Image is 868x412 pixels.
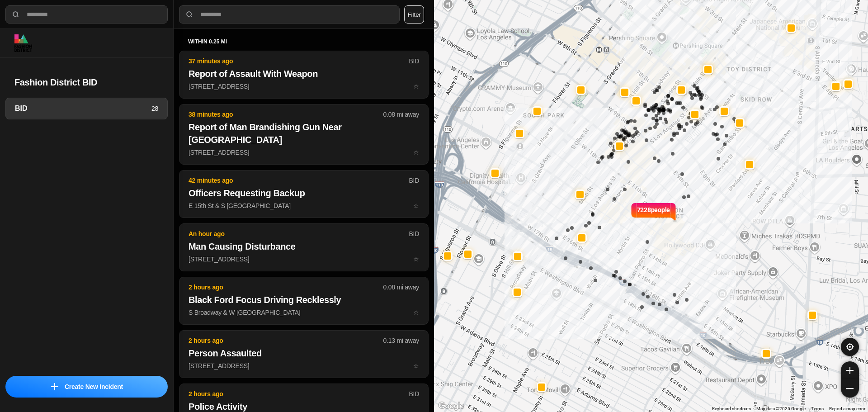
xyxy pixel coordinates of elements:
img: notch [670,202,677,222]
a: 2 hours ago0.13 mi awayPerson Assaulted[STREET_ADDRESS]star [179,362,429,369]
a: BID28 [5,98,168,119]
img: zoom-in [846,367,854,374]
h2: Black Ford Focus Driving Recklessly [189,294,419,306]
p: BID [409,176,419,185]
p: 0.08 mi away [383,283,419,292]
img: notch [630,202,637,222]
h2: Man Causing Disturbance [189,240,419,253]
span: star [413,256,419,263]
p: 2 hours ago [189,336,383,345]
p: BID [409,389,419,398]
img: logo [14,34,32,52]
h2: Officers Requesting Backup [189,187,419,199]
p: 0.13 mi away [383,336,419,345]
p: 0.08 mi away [383,110,419,119]
p: [STREET_ADDRESS] [189,255,419,264]
button: 2 hours ago0.13 mi awayPerson Assaulted[STREET_ADDRESS]star [179,330,429,378]
img: search [185,10,194,19]
button: Keyboard shortcuts [712,406,751,412]
img: zoom-out [846,385,854,392]
button: An hour agoBIDMan Causing Disturbance[STREET_ADDRESS]star [179,223,429,271]
p: 37 minutes ago [189,57,409,66]
p: [STREET_ADDRESS] [189,82,419,91]
span: star [413,149,419,156]
a: An hour agoBIDMan Causing Disturbance[STREET_ADDRESS]star [179,255,429,263]
button: iconCreate New Incident [5,376,168,398]
h2: Report of Assault With Weapon [189,67,419,80]
img: icon [51,383,58,390]
span: star [413,83,419,90]
p: S Broadway & W [GEOGRAPHIC_DATA] [189,308,419,317]
p: 42 minutes ago [189,176,409,185]
a: 37 minutes agoBIDReport of Assault With Weapon[STREET_ADDRESS]star [179,82,429,90]
p: BID [409,57,419,66]
p: Create New Incident [65,382,123,391]
button: recenter [841,338,859,356]
h5: within 0.25 mi [188,38,420,45]
a: 2 hours ago0.08 mi awayBlack Ford Focus Driving RecklesslyS Broadway & W [GEOGRAPHIC_DATA]star [179,308,429,316]
img: Google [436,400,466,412]
a: Terms (opens in new tab) [811,406,824,411]
h2: Report of Man Brandishing Gun Near [GEOGRAPHIC_DATA] [189,121,419,146]
button: 37 minutes agoBIDReport of Assault With Weapon[STREET_ADDRESS]star [179,51,429,99]
p: 2 hours ago [189,389,409,398]
p: 38 minutes ago [189,110,383,119]
p: 2 hours ago [189,283,383,292]
p: An hour ago [189,229,409,238]
button: Filter [404,5,424,24]
span: star [413,202,419,209]
p: [STREET_ADDRESS] [189,361,419,370]
p: 7228 people [637,205,670,225]
button: 38 minutes ago0.08 mi awayReport of Man Brandishing Gun Near [GEOGRAPHIC_DATA][STREET_ADDRESS]star [179,104,429,165]
p: 28 [151,104,158,113]
span: star [413,309,419,316]
button: zoom-in [841,361,859,379]
h3: BID [15,103,151,114]
h2: Fashion District BID [14,76,159,89]
a: Report a map error [829,406,865,411]
p: BID [409,229,419,238]
span: star [413,362,419,369]
p: E 15th St & S [GEOGRAPHIC_DATA] [189,201,419,210]
h2: Person Assaulted [189,347,419,360]
button: zoom-out [841,379,859,398]
a: Open this area in Google Maps (opens a new window) [436,400,466,412]
button: 2 hours ago0.08 mi awayBlack Ford Focus Driving RecklesslyS Broadway & W [GEOGRAPHIC_DATA]star [179,277,429,325]
img: recenter [846,343,854,351]
button: 42 minutes agoBIDOfficers Requesting BackupE 15th St & S [GEOGRAPHIC_DATA]star [179,170,429,218]
p: [STREET_ADDRESS] [189,148,419,157]
img: search [11,10,20,19]
a: 42 minutes agoBIDOfficers Requesting BackupE 15th St & S [GEOGRAPHIC_DATA]star [179,202,429,209]
a: 38 minutes ago0.08 mi awayReport of Man Brandishing Gun Near [GEOGRAPHIC_DATA][STREET_ADDRESS]star [179,148,429,156]
span: Map data ©2025 Google [756,406,806,411]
